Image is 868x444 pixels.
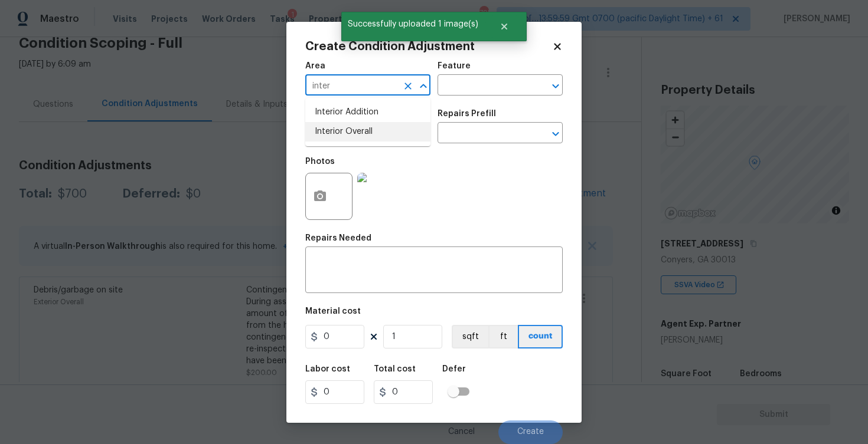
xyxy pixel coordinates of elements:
[305,103,430,122] li: Interior Addition
[485,15,524,38] button: Close
[305,62,325,70] h5: Area
[442,365,466,373] h5: Defer
[305,122,430,142] li: Interior Overall
[488,325,518,348] button: ft
[452,325,488,348] button: sqft
[429,420,494,444] button: Cancel
[305,157,335,166] h5: Photos
[547,126,564,142] button: Open
[374,365,416,373] h5: Total cost
[518,325,563,348] button: count
[517,427,544,436] span: Create
[438,110,496,118] h5: Repairs Prefill
[305,234,371,242] h5: Repairs Needed
[438,62,471,70] h5: Feature
[305,365,350,373] h5: Labor cost
[415,78,432,94] button: Close
[305,41,552,52] h2: Create Condition Adjustment
[547,78,564,94] button: Open
[341,12,485,37] span: Successfully uploaded 1 image(s)
[498,420,563,444] button: Create
[448,427,475,436] span: Cancel
[305,307,361,315] h5: Material cost
[400,78,416,94] button: Clear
